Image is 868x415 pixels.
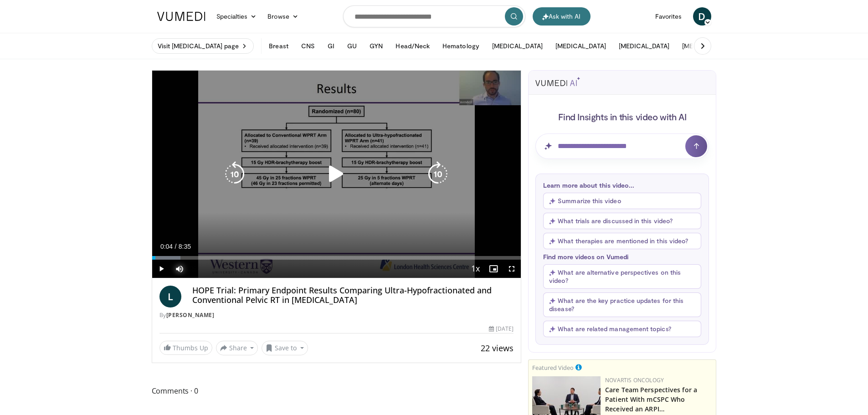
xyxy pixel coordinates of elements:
[533,7,591,26] button: Ask with AI
[484,260,503,278] button: Enable picture-in-picture mode
[543,253,701,261] p: Find more videos on Vumedi
[170,260,189,278] button: Mute
[343,5,525,27] input: Search topics, interventions
[159,311,514,319] div: By
[322,37,340,55] button: GI
[175,243,177,250] span: /
[543,213,701,229] button: What trials are discussed in this video?
[613,37,675,55] button: [MEDICAL_DATA]
[535,133,709,159] input: Question for AI
[693,7,711,26] a: D
[216,341,258,355] button: Share
[152,385,522,397] span: Comments 0
[262,341,308,355] button: Save to
[179,243,191,250] span: 8:35
[543,321,701,337] button: What are related management topics?
[262,7,304,26] a: Browse
[152,71,521,278] video-js: Video Player
[489,325,514,333] div: [DATE]
[487,37,548,55] button: [MEDICAL_DATA]
[605,376,664,384] a: Novartis Oncology
[543,233,701,249] button: What therapies are mentioned in this video?
[535,111,709,123] h4: Find Insights in this video with AI
[159,286,181,307] a: L
[532,364,574,372] small: Featured Video
[160,243,173,250] span: 0:04
[543,292,701,317] button: What are the key practice updates for this disease?
[543,193,701,209] button: Summarize this video
[166,311,215,319] a: [PERSON_NAME]
[543,181,701,189] p: Learn more about this video...
[296,37,320,55] button: CNS
[481,343,514,354] span: 22 views
[263,37,293,55] button: Breast
[543,264,701,289] button: What are alternative perspectives on this video?
[650,7,688,26] a: Favorites
[605,385,697,413] a: Care Team Perspectives for a Patient With mCSPC Who Received an ARPI…
[364,37,388,55] button: GYN
[550,37,611,55] button: [MEDICAL_DATA]
[466,260,484,278] button: Playback Rate
[437,37,485,55] button: Hematology
[503,260,521,278] button: Fullscreen
[677,37,738,55] button: [MEDICAL_DATA]
[211,7,262,26] a: Specialties
[390,37,435,55] button: Head/Neck
[152,256,521,260] div: Progress Bar
[342,37,362,55] button: GU
[535,77,580,86] img: vumedi-ai-logo.svg
[159,341,212,355] a: Thumbs Up
[152,260,170,278] button: Play
[157,12,205,21] img: VuMedi Logo
[192,286,514,305] h4: HOPE Trial: Primary Endpoint Results Comparing Ultra-Hypofractionated and Conventional Pelvic RT ...
[152,38,254,54] a: Visit [MEDICAL_DATA] page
